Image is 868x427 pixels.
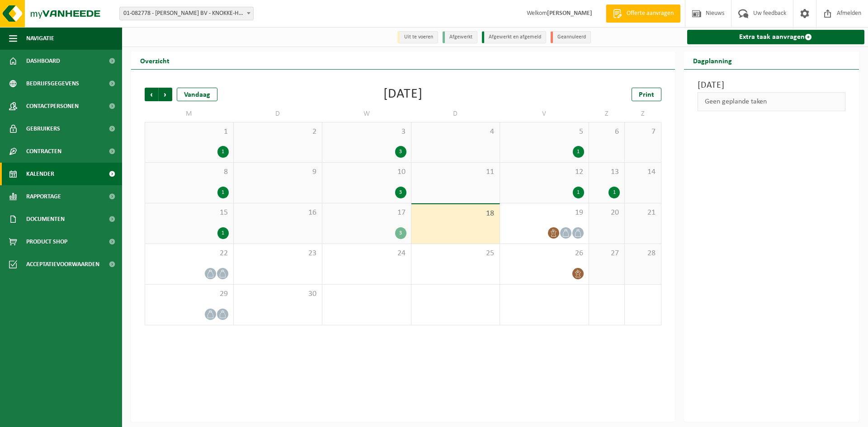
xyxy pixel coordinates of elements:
[26,230,67,253] span: Product Shop
[26,163,54,185] span: Kalender
[238,289,318,299] span: 30
[26,27,54,50] span: Navigatie
[624,9,676,18] span: Offerte aanvragen
[416,127,495,137] span: 4
[416,209,495,219] span: 18
[26,72,79,95] span: Bedrijfsgegevens
[217,187,229,198] div: 1
[217,227,229,239] div: 1
[505,208,584,218] span: 19
[26,95,79,117] span: Contactpersonen
[177,88,217,101] div: Vandaag
[26,50,60,72] span: Dashboard
[145,88,158,101] span: Vorige
[150,249,229,258] span: 22
[327,249,406,258] span: 24
[327,127,406,137] span: 3
[684,52,741,69] h2: Dagplanning
[609,187,620,198] div: 1
[573,146,584,158] div: 1
[26,185,61,208] span: Rapportage
[629,208,656,218] span: 21
[625,106,661,122] td: Z
[238,167,318,177] span: 9
[573,187,584,198] div: 1
[131,52,179,69] h2: Overzicht
[551,31,591,43] li: Geannuleerd
[443,31,477,43] li: Afgewerkt
[26,208,65,230] span: Documenten
[395,146,406,158] div: 3
[594,167,620,177] span: 13
[698,79,846,92] h3: [DATE]
[145,106,234,122] td: M
[119,7,254,20] span: 01-082778 - MARIE SISKA BV - KNOKKE-HEIST
[594,127,620,137] span: 6
[234,106,323,122] td: D
[238,127,318,137] span: 2
[606,5,680,23] a: Offerte aanvragen
[26,117,60,140] span: Gebruikers
[395,227,406,239] div: 3
[594,208,620,218] span: 20
[505,167,584,177] span: 12
[150,289,229,299] span: 29
[26,253,99,276] span: Acceptatievoorwaarden
[120,7,253,20] span: 01-082778 - MARIE SISKA BV - KNOKKE-HEIST
[322,106,411,122] td: W
[547,10,592,17] strong: [PERSON_NAME]
[639,91,654,99] span: Print
[687,30,865,44] a: Extra taak aanvragen
[632,88,661,101] a: Print
[395,187,406,198] div: 3
[150,208,229,218] span: 15
[411,106,500,122] td: D
[589,106,625,122] td: Z
[505,249,584,258] span: 26
[698,92,846,111] div: Geen geplande taken
[217,146,229,158] div: 1
[416,249,495,258] span: 25
[150,167,229,177] span: 8
[416,167,495,177] span: 11
[505,127,584,137] span: 5
[238,249,318,258] span: 23
[327,167,406,177] span: 10
[150,127,229,137] span: 1
[159,88,172,101] span: Volgende
[629,127,656,137] span: 7
[397,31,438,43] li: Uit te voeren
[629,167,656,177] span: 14
[327,208,406,218] span: 17
[500,106,589,122] td: V
[383,88,423,101] div: [DATE]
[482,31,546,43] li: Afgewerkt en afgemeld
[26,140,61,163] span: Contracten
[594,249,620,258] span: 27
[238,208,318,218] span: 16
[629,249,656,258] span: 28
